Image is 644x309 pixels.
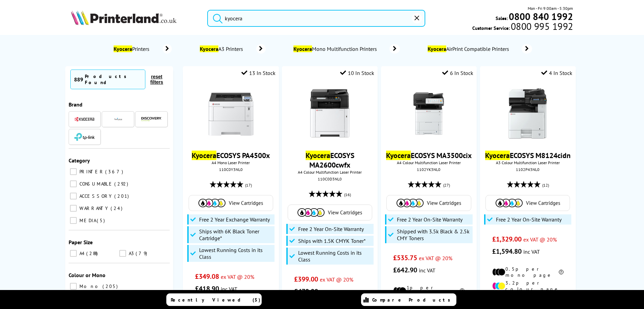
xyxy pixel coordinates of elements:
span: Compare Products [372,297,454,303]
span: Brand [69,101,82,108]
span: 889 [74,76,83,83]
input: ACCESSORY 201 [70,193,77,199]
span: A3 Printers [199,45,246,52]
span: Free 2 Year Exchange Warranty [199,216,270,223]
input: Search product or brand [207,10,425,27]
span: WARRANTY [78,205,110,211]
div: 1102P43NL0 [485,167,571,172]
span: 367 [105,169,125,175]
a: KyoceraECOSYS M8124cidn [485,151,571,160]
a: KyoceraECOSYS MA2600cwfx [306,151,354,170]
a: 0800 840 1992 [508,13,573,20]
a: KyoceraMono Multifunction Printers [293,44,400,54]
span: (12) [542,179,549,192]
span: £418.90 [195,284,219,293]
img: TP-Link [74,133,95,141]
img: kyocera-ma2600cwfx-main-large-small.jpg [305,88,355,139]
mark: Kyocera [114,45,132,52]
mark: Kyocera [306,151,330,160]
span: Colour or Mono [69,272,105,278]
a: View Cartridges [291,208,368,217]
li: 0.5p per mono page [492,266,564,278]
img: Kyocera-MA3500cix-Front-Small.jpg [403,88,454,139]
img: Cartridges [397,199,424,207]
span: £535.75 [393,253,417,262]
input: A3 79 [119,250,126,257]
span: A4 Mono Laser Printer [186,160,275,165]
span: A3 Colour Multifunction Laser Printer [483,160,572,165]
mark: Kyocera [428,45,446,52]
a: Recently Viewed (5) [166,293,262,306]
span: £642.90 [393,266,417,274]
span: ex VAT @ 20% [523,236,557,243]
span: Lowest Running Costs in its Class [199,247,273,260]
span: 0800 995 1992 [510,23,573,30]
div: 1102YK3NL0 [386,167,472,172]
span: Mono Multifunction Printers [293,45,380,52]
input: WARRANTY 24 [70,205,77,212]
span: (16) [344,188,351,201]
span: Mon - Fri 9:00am - 5:30pm [528,5,573,12]
img: Discovery [141,117,162,121]
span: Free 2 Year On-Site Warranty [496,216,562,223]
input: Mono 205 [70,283,77,290]
span: 24 [111,205,124,211]
li: 1p per mono page [393,285,464,297]
mark: Kyocera [293,45,312,52]
span: Mono [78,283,102,289]
a: Printerland Logo [71,10,199,26]
span: A4 Colour Multifunction Laser Printer [384,160,473,165]
img: Kyocera-ECOSYS-PA4500x-Front-Main-Small.jpg [206,88,256,139]
a: View Cartridges [390,199,467,207]
span: ex VAT @ 20% [320,276,353,283]
span: inc VAT [221,286,237,292]
div: 4 In Stock [541,70,572,76]
span: Ships with 1.5K CMYK Toner* [298,237,366,244]
span: ex VAT @ 20% [419,255,452,262]
a: KyoceraAirPrint Compatible Printers [427,44,532,54]
img: Cartridges [496,199,523,207]
span: PRINTER [78,169,104,175]
span: inc VAT [523,248,540,255]
span: £478.80 [294,287,318,296]
span: 79 [136,250,149,256]
mark: Kyocera [192,151,216,160]
li: 3.2p per colour page [492,280,564,292]
img: Navigator [114,115,122,123]
input: CONSUMABLE 292 [70,180,77,187]
mark: Kyocera [485,151,510,160]
span: 205 [102,283,119,289]
span: (27) [443,179,450,192]
a: View Cartridges [192,199,269,207]
button: reset filters [145,74,168,85]
a: KyoceraPrinters [112,44,172,54]
span: ACCESSORY [78,193,114,199]
input: MEDIA 5 [70,217,77,224]
b: 0800 840 1992 [509,10,573,23]
span: Printers [112,45,152,52]
div: 110C0D3NL0 [287,176,373,181]
span: Recently Viewed (5) [171,297,261,303]
span: CONSUMABLE [78,181,114,187]
div: 110C0Y3NL0 [188,167,273,172]
div: 10 In Stock [340,70,374,76]
input: A4 288 [70,250,77,257]
span: 5 [97,217,106,224]
span: inc VAT [320,288,336,295]
a: KyoceraECOSYS MA3500cix [386,151,472,160]
span: 288 [86,250,99,256]
span: Customer Service: [472,23,573,31]
a: KyoceraECOSYS PA4500x [192,151,270,160]
span: Ships with 6K Black Toner Cartridge* [199,228,273,242]
img: Printerland Logo [71,10,176,25]
div: 13 In Stock [241,70,276,76]
span: £399.00 [294,275,318,284]
img: Cartridges [297,208,325,217]
span: £349.08 [195,272,219,281]
mark: Kyocera [200,45,218,52]
span: (17) [245,179,252,192]
span: View Cartridges [526,200,560,206]
span: A4 [78,250,86,256]
span: AirPrint Compatible Printers [427,45,512,52]
span: Lowest Running Costs in its Class [298,249,372,263]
